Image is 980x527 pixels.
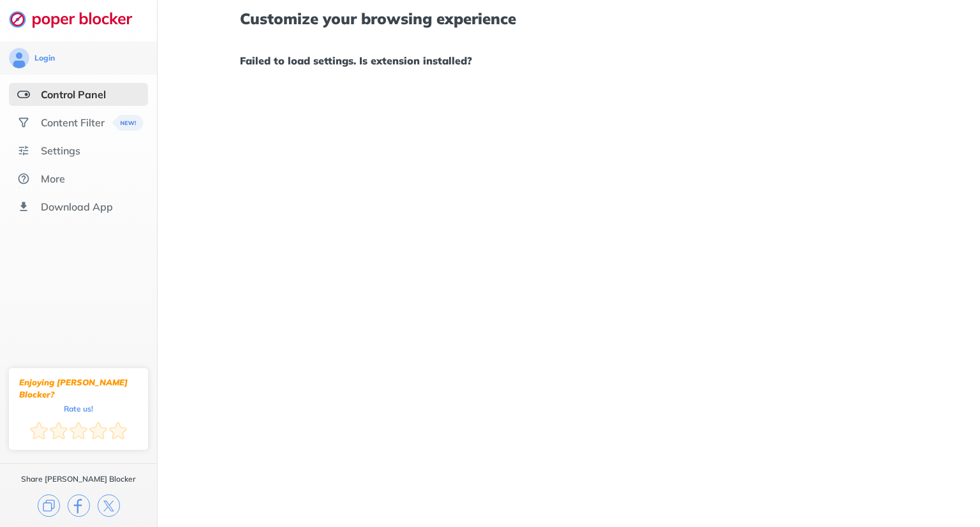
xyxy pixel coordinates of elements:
img: copy.svg [38,494,60,517]
div: Login [34,53,55,63]
img: settings.svg [17,144,30,157]
div: Rate us! [64,406,93,412]
h1: Failed to load settings. Is extension installed? [240,52,898,69]
div: Settings [41,144,80,157]
img: download-app.svg [17,200,30,213]
img: about.svg [17,172,30,185]
div: Content Filter [41,116,105,129]
div: More [41,172,65,185]
img: features-selected.svg [17,88,30,101]
img: facebook.svg [68,494,90,517]
img: social.svg [17,116,30,129]
h1: Customize your browsing experience [240,10,898,27]
div: Download App [41,200,113,213]
div: Share [PERSON_NAME] Blocker [21,474,136,484]
img: avatar.svg [9,48,29,68]
img: x.svg [98,494,120,517]
div: Enjoying [PERSON_NAME] Blocker? [19,376,138,401]
img: menuBanner.svg [112,115,144,131]
img: logo-webpage.svg [9,10,146,28]
div: Control Panel [41,88,106,101]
